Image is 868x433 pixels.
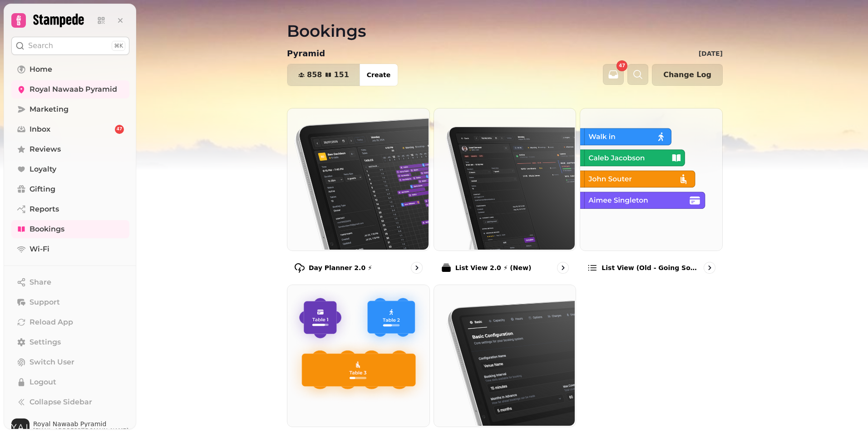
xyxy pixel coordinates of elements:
span: Inbox [30,124,50,135]
span: Settings [30,337,61,348]
span: 47 [117,126,123,133]
svg: go to [705,263,714,272]
button: Support [11,293,129,311]
button: Collapse Sidebar [11,393,129,411]
span: Wi-Fi [30,244,49,255]
span: Create [367,72,390,78]
a: Loyalty [11,160,129,178]
a: List view (Old - going soon)List view (Old - going soon) [580,108,723,281]
span: Royal Nawaab Pyramid [33,421,128,427]
button: 858151 [287,64,360,86]
img: List View 2.0 ⚡ (New) [433,108,575,250]
a: Day Planner 2.0 ⚡Day Planner 2.0 ⚡ [287,108,430,281]
span: 47 [619,64,625,68]
button: Logout [11,373,129,391]
svg: go to [412,263,421,272]
p: List view (Old - going soon) [602,263,700,272]
a: Reviews [11,140,129,158]
svg: go to [558,263,567,272]
button: Create [360,64,398,86]
span: Gifting [30,184,55,195]
span: 858 [307,71,322,79]
a: Wi-Fi [11,240,129,258]
a: Home [11,60,129,79]
p: List View 2.0 ⚡ (New) [455,263,532,272]
span: Switch User [30,357,74,368]
img: Configuration [433,284,575,426]
button: Share [11,273,129,291]
a: Royal Nawaab Pyramid [11,80,129,98]
span: Change Log [663,71,711,79]
a: Reports [11,200,129,218]
div: ⌘K [112,41,125,51]
p: [DATE] [699,49,723,58]
button: Search⌘K [11,37,129,55]
a: Inbox47 [11,120,129,138]
p: Day Planner 2.0 ⚡ [309,263,372,272]
span: Royal Nawaab Pyramid [30,84,117,95]
p: Search [28,40,53,51]
span: Reload App [30,317,73,328]
span: Home [30,64,52,75]
button: Reload App [11,313,129,331]
span: Logout [30,377,56,388]
span: Reviews [30,144,61,155]
button: Switch User [11,353,129,371]
span: Loyalty [30,164,56,175]
img: Day Planner 2.0 ⚡ [286,108,429,250]
a: Gifting [11,180,129,198]
span: Marketing [30,104,69,115]
a: Marketing [11,100,129,118]
span: Share [30,277,51,288]
span: Bookings [30,224,64,235]
p: Pyramid [287,47,325,60]
span: Reports [30,204,59,215]
span: Support [30,297,60,308]
img: Floor Plans (beta) [286,284,429,426]
img: List view (Old - going soon) [579,108,721,250]
button: Change Log [652,64,723,86]
a: Settings [11,333,129,351]
a: List View 2.0 ⚡ (New)List View 2.0 ⚡ (New) [434,108,577,281]
a: Bookings [11,220,129,238]
span: 151 [334,71,349,79]
span: Collapse Sidebar [30,397,92,408]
